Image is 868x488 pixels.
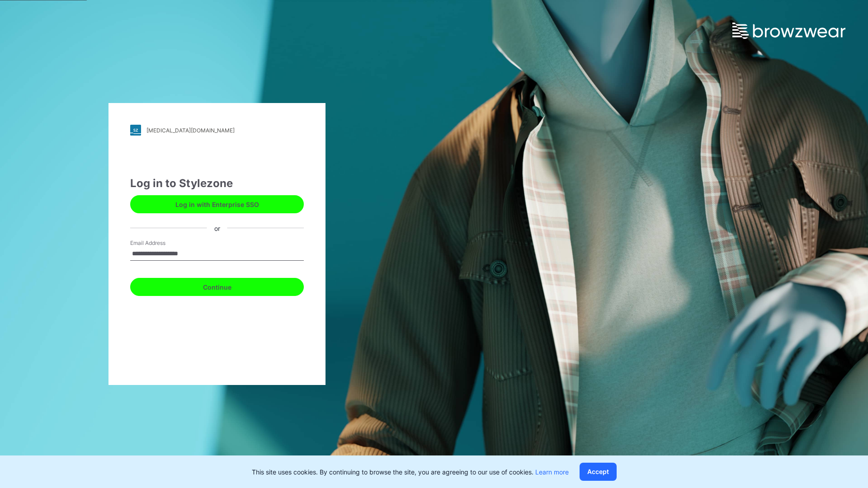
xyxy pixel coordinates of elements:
[130,239,193,247] label: Email Address
[207,223,227,233] div: or
[130,278,304,296] button: Continue
[130,175,304,192] div: Log in to Stylezone
[130,195,304,213] button: Log in with Enterprise SSO
[146,127,235,134] div: [MEDICAL_DATA][DOMAIN_NAME]
[130,125,304,136] a: [MEDICAL_DATA][DOMAIN_NAME]
[535,468,569,476] a: Learn more
[732,23,845,39] img: browzwear-logo.e42bd6dac1945053ebaf764b6aa21510.svg
[252,467,569,477] p: This site uses cookies. By continuing to browse the site, you are agreeing to our use of cookies.
[580,463,617,481] button: Accept
[130,125,141,136] img: stylezone-logo.562084cfcfab977791bfbf7441f1a819.svg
